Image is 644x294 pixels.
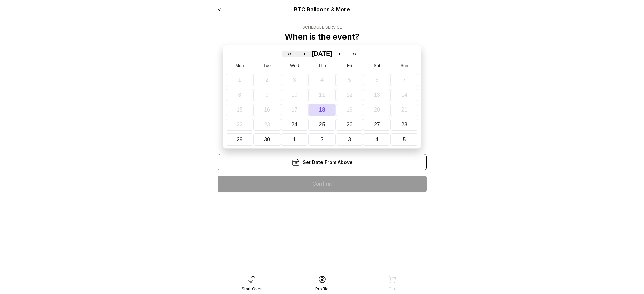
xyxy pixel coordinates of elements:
[320,137,324,142] abbr: October 2, 2025
[374,107,380,113] abbr: September 20, 2025
[218,154,427,170] div: Set Date From Above
[235,63,244,68] abbr: Monday
[347,92,353,98] abbr: September 12, 2025
[293,77,296,83] abbr: September 3, 2025
[264,107,270,113] abbr: September 16, 2025
[319,92,325,98] abbr: September 11, 2025
[363,104,390,116] button: September 20, 2025
[390,133,418,146] button: October 5, 2025
[238,77,241,83] abbr: September 1, 2025
[319,107,325,113] abbr: September 18, 2025
[332,51,347,57] button: ›
[374,122,380,127] abbr: September 27, 2025
[308,119,336,131] button: September 25, 2025
[281,74,308,86] button: September 3, 2025
[348,137,351,142] abbr: October 3, 2025
[263,63,271,68] abbr: Tuesday
[237,137,243,142] abbr: September 29, 2025
[253,74,281,86] button: September 2, 2025
[336,74,363,86] button: September 5, 2025
[401,122,407,127] abbr: September 28, 2025
[320,77,324,83] abbr: September 4, 2025
[363,133,390,146] button: October 4, 2025
[347,51,362,57] button: »
[253,133,281,146] button: September 30, 2025
[238,92,241,98] abbr: September 8, 2025
[390,104,418,116] button: September 21, 2025
[308,74,336,86] button: September 4, 2025
[226,74,253,86] button: September 1, 2025
[400,63,408,68] abbr: Sunday
[374,63,380,68] abbr: Saturday
[336,89,363,101] button: September 12, 2025
[374,92,380,98] abbr: September 13, 2025
[315,286,329,292] div: Profile
[253,89,281,101] button: September 9, 2025
[401,92,407,98] abbr: September 14, 2025
[363,74,390,86] button: September 6, 2025
[285,31,359,42] p: When is the event?
[282,51,297,57] button: «
[336,119,363,131] button: September 26, 2025
[347,107,353,113] abbr: September 19, 2025
[308,104,336,116] button: September 18, 2025
[226,89,253,101] button: September 8, 2025
[237,107,243,113] abbr: September 15, 2025
[308,133,336,146] button: October 2, 2025
[259,5,385,14] div: BTC Balloons & More
[403,77,406,83] abbr: September 7, 2025
[319,122,325,127] abbr: September 25, 2025
[264,137,270,142] abbr: September 30, 2025
[390,119,418,131] button: September 28, 2025
[401,107,407,113] abbr: September 21, 2025
[297,51,312,57] button: ‹
[336,104,363,116] button: September 19, 2025
[293,137,296,142] abbr: October 1, 2025
[226,133,253,146] button: September 29, 2025
[388,286,397,292] div: Cart
[281,119,308,131] button: September 24, 2025
[348,77,351,83] abbr: September 5, 2025
[291,92,297,98] abbr: September 10, 2025
[253,104,281,116] button: September 16, 2025
[375,77,378,83] abbr: September 6, 2025
[290,63,299,68] abbr: Wednesday
[218,6,221,13] a: <
[403,137,406,142] abbr: October 5, 2025
[318,63,326,68] abbr: Thursday
[281,133,308,146] button: October 1, 2025
[291,122,297,127] abbr: September 24, 2025
[266,77,269,83] abbr: September 2, 2025
[363,89,390,101] button: September 13, 2025
[285,25,359,30] div: Schedule Service
[242,286,262,292] div: Start Over
[264,122,270,127] abbr: September 23, 2025
[308,89,336,101] button: September 11, 2025
[281,104,308,116] button: September 17, 2025
[226,104,253,116] button: September 15, 2025
[253,119,281,131] button: September 23, 2025
[347,63,352,68] abbr: Friday
[347,122,353,127] abbr: September 26, 2025
[363,119,390,131] button: September 27, 2025
[336,133,363,146] button: October 3, 2025
[266,92,269,98] abbr: September 9, 2025
[375,137,378,142] abbr: October 4, 2025
[390,89,418,101] button: September 14, 2025
[237,122,243,127] abbr: September 22, 2025
[226,119,253,131] button: September 22, 2025
[390,74,418,86] button: September 7, 2025
[312,51,332,57] button: [DATE]
[281,89,308,101] button: September 10, 2025
[291,107,297,113] abbr: September 17, 2025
